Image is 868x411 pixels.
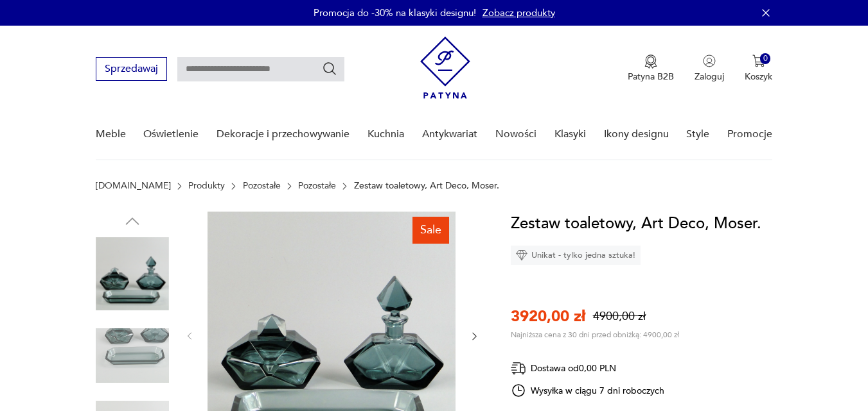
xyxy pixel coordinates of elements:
[695,71,724,83] p: Zaloguj
[298,181,336,191] a: Pozostałe
[422,110,477,159] a: Antykwariat
[760,53,771,64] div: 0
[516,249,527,261] img: Ikona diamentu
[412,217,449,244] div: Sale
[695,55,724,83] button: Zaloguj
[752,55,765,67] img: Ikona koszyka
[96,57,167,81] button: Sprzedawaj
[143,110,199,159] a: Oświetlenie
[593,308,646,324] p: 4900,00 zł
[420,37,470,99] img: Patyna - sklep z meblami i dekoracjami vintage
[188,181,225,191] a: Produkty
[495,110,536,159] a: Nowości
[727,110,772,159] a: Promocje
[96,65,167,74] a: Sprzedawaj
[511,330,679,340] p: Najniższa cena z 30 dni przed obniżką: 4900,00 zł
[96,319,169,392] img: Zdjęcie produktu Zestaw toaletowy, Art Deco, Moser.
[604,110,669,159] a: Ikony designu
[703,55,716,67] img: Ikonka użytkownika
[243,181,281,191] a: Pozostałe
[628,55,674,83] a: Ikona medaluPatyna B2B
[96,181,171,191] a: [DOMAIN_NAME]
[96,110,126,159] a: Meble
[686,110,709,159] a: Style
[511,212,761,236] h1: Zestaw toaletowy, Art Deco, Moser.
[96,237,169,310] img: Zdjęcie produktu Zestaw toaletowy, Art Deco, Moser.
[745,55,772,83] button: 0Koszyk
[511,306,585,327] p: 3920,00 zł
[511,383,665,398] div: Wysyłka w ciągu 7 dni roboczych
[511,360,526,376] img: Ikona dostawy
[644,55,657,69] img: Ikona medalu
[745,71,772,83] p: Koszyk
[322,61,337,76] button: Szukaj
[314,6,476,19] p: Promocja do -30% na klasyki designu!
[628,55,674,83] button: Patyna B2B
[554,110,586,159] a: Klasyki
[511,246,641,265] div: Unikat - tylko jedna sztuka!
[483,6,555,19] a: Zobacz produkty
[511,360,665,376] div: Dostawa od 0,00 PLN
[217,110,350,159] a: Dekoracje i przechowywanie
[368,110,404,159] a: Kuchnia
[354,181,499,191] p: Zestaw toaletowy, Art Deco, Moser.
[628,71,674,83] p: Patyna B2B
